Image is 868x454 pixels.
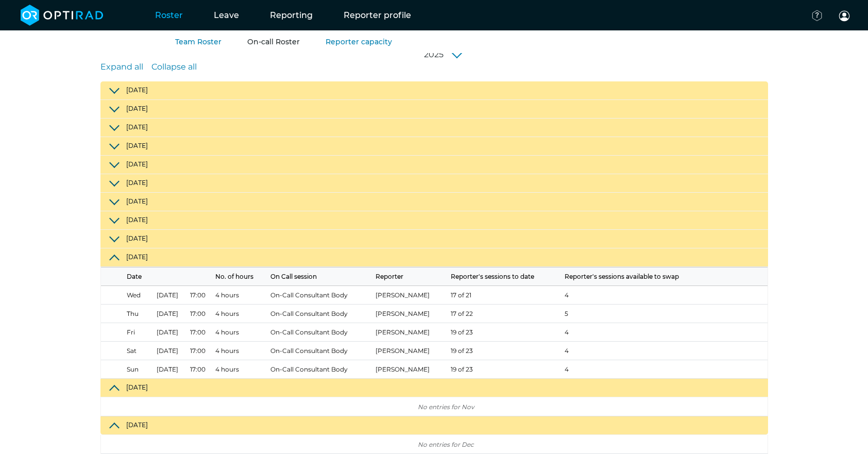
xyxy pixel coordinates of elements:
[100,416,768,435] button: [DATE]
[563,267,716,286] th: Reporter's sessions available to swap
[101,286,155,305] td: Wed
[100,156,768,174] button: [DATE]
[155,360,188,379] td: [DATE]
[268,360,374,379] td: On-Call Consultant Body
[155,342,188,360] td: [DATE]
[213,360,268,379] td: 4 hours
[268,305,374,323] td: On-Call Consultant Body
[373,305,449,323] td: [PERSON_NAME]
[155,286,188,305] td: [DATE]
[373,360,449,379] td: [PERSON_NAME]
[213,267,268,286] th: No. of hours
[188,305,213,323] td: 17:00
[563,342,716,360] td: 4
[100,100,768,119] button: [DATE]
[21,5,104,26] img: brand-opti-rad-logos-blue-and-white-d2f68631ba2948856bd03f2d395fb146ddc8fb01b4b6e9315ea85fa773367...
[373,286,449,305] td: [PERSON_NAME]
[188,323,213,342] td: 17:00
[155,323,188,342] td: [DATE]
[268,267,374,286] th: On Call session
[373,342,449,360] td: [PERSON_NAME]
[100,193,768,211] button: [DATE]
[188,360,213,379] td: 17:00
[101,342,155,360] td: Sat
[151,61,197,73] a: Collapse all
[100,379,768,397] button: [DATE]
[268,342,374,360] td: On-Call Consultant Body
[449,342,562,360] td: 19 of 23
[449,286,562,305] td: 17 of 21
[188,286,213,305] td: 17:00
[449,360,562,379] td: 19 of 23
[101,398,768,416] td: No entries for Nov
[100,137,768,156] button: [DATE]
[213,286,268,305] td: 4 hours
[373,323,449,342] td: [PERSON_NAME]
[175,37,222,46] a: Team Roster
[449,305,562,323] td: 17 of 22
[100,61,143,73] a: Expand all
[373,267,449,286] th: Reporter
[563,360,716,379] td: 4
[213,305,268,323] td: 4 hours
[101,323,155,342] td: Fri
[100,81,768,100] button: [DATE]
[100,211,768,230] button: [DATE]
[213,342,268,360] td: 4 hours
[449,323,562,342] td: 19 of 23
[449,267,562,286] th: Reporter's sessions to date
[418,48,467,61] button: 2025
[268,323,374,342] td: On-Call Consultant Body
[326,37,392,46] a: Reporter capacity
[101,267,214,286] th: Date
[268,286,374,305] td: On-Call Consultant Body
[100,248,768,267] button: [DATE]
[247,37,300,46] a: On-call Roster
[155,305,188,323] td: [DATE]
[563,323,716,342] td: 4
[563,305,716,323] td: 5
[213,323,268,342] td: 4 hours
[100,230,768,248] button: [DATE]
[101,305,155,323] td: Thu
[563,286,716,305] td: 4
[101,435,768,454] td: No entries for Dec
[188,342,213,360] td: 17:00
[100,119,768,137] button: [DATE]
[100,174,768,193] button: [DATE]
[101,360,155,379] td: Sun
